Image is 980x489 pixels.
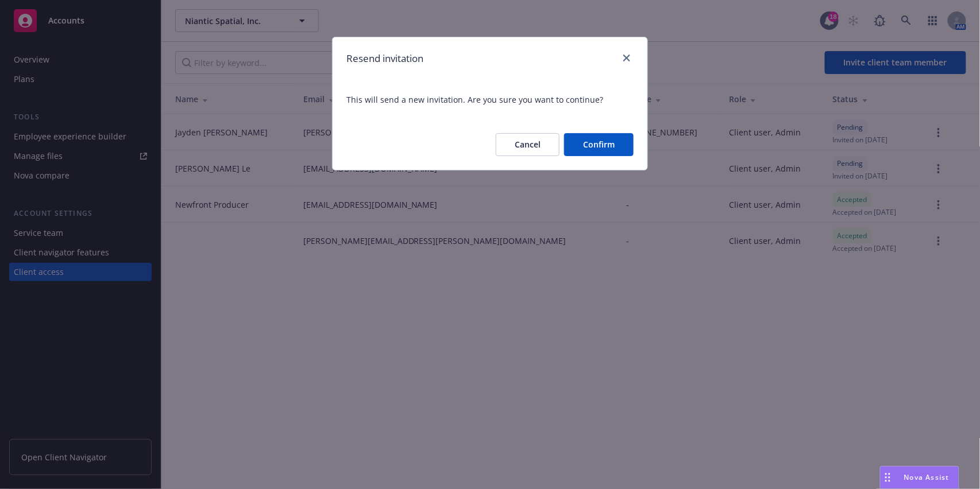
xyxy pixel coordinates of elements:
[620,51,634,65] a: close
[880,466,959,489] button: Nova Assist
[346,51,423,66] h1: Resend invitation
[881,467,895,488] div: Drag to move
[904,472,950,482] span: Nova Assist
[564,133,634,156] button: Confirm
[333,80,647,119] span: This will send a new invitation. Are you sure you want to continue?
[496,133,560,156] button: Cancel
